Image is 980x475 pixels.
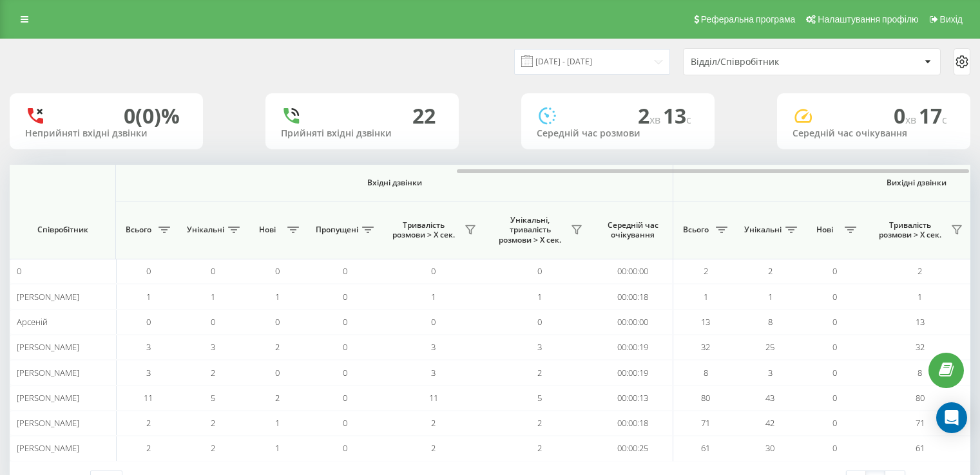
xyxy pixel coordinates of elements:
span: Середній час очікування [602,220,663,240]
span: Тривалість розмови > Х сек. [873,220,947,240]
span: Унікальні, тривалість розмови > Х сек. [493,215,567,245]
span: 3 [431,367,436,378]
span: Всього [680,225,712,235]
span: c [942,113,947,127]
span: 8 [768,316,773,328]
span: 0 [832,316,837,328]
span: 0 [832,442,837,454]
span: Нові [251,225,283,235]
span: 0 [146,316,151,328]
span: хв [905,113,919,127]
span: 0 [343,442,347,454]
span: 0 [431,316,436,328]
span: Всього [122,225,155,235]
span: 0 [343,392,347,404]
span: Унікальні [744,225,782,235]
span: 0 [343,417,347,429]
span: 43 [765,392,774,404]
span: 71 [916,417,925,429]
span: 61 [701,442,710,454]
span: 0 [832,291,837,303]
span: 2 [537,417,542,429]
span: 13 [701,316,710,328]
div: Середній час розмови [537,128,699,139]
div: Середній час очікування [793,128,955,139]
span: 61 [916,442,925,454]
span: 80 [916,392,925,404]
span: 2 [211,417,215,429]
span: Пропущені [316,225,358,235]
span: 2 [211,442,215,454]
td: 00:00:18 [593,411,673,436]
span: 0 [894,102,919,129]
span: 8 [918,367,922,378]
div: 22 [412,104,436,128]
span: 1 [704,291,708,303]
span: Вхідні дзвінки [149,178,639,188]
span: 2 [918,265,922,277]
span: 0 [275,367,280,378]
span: 0 [343,316,347,328]
div: Open Intercom Messenger [936,402,967,433]
span: 0 [537,265,542,277]
span: 2 [146,417,151,429]
div: Неприйняті вхідні дзвінки [25,128,187,139]
span: 3 [768,367,773,378]
span: 13 [663,102,691,129]
span: 0 [343,367,347,378]
span: 2 [768,265,773,277]
span: 1 [537,291,542,303]
span: 0 [343,291,347,303]
span: Вихід [940,14,963,24]
span: Реферальна програма [701,14,796,24]
span: 1 [431,291,436,303]
span: 32 [701,341,710,353]
span: 11 [429,392,438,404]
span: 17 [919,102,947,129]
span: 0 [832,392,837,404]
span: 5 [211,392,215,404]
span: 1 [768,291,773,303]
span: 3 [211,341,215,353]
span: 2 [431,442,436,454]
td: 00:00:18 [593,284,673,309]
span: [PERSON_NAME] [17,442,79,454]
span: 2 [146,442,151,454]
span: 2 [537,442,542,454]
span: 11 [144,392,153,404]
div: Прийняті вхідні дзвінки [281,128,443,139]
span: 25 [765,341,774,353]
span: 80 [701,392,710,404]
span: 0 [431,265,436,277]
span: 0 [343,265,347,277]
span: 0 [275,316,280,328]
span: [PERSON_NAME] [17,367,79,378]
span: 2 [275,341,280,353]
span: 0 [537,316,542,328]
span: 71 [701,417,710,429]
span: 0 [211,316,215,328]
td: 00:00:13 [593,386,673,411]
td: 00:00:19 [593,335,673,360]
td: 00:00:19 [593,360,673,385]
span: Налаштування профілю [818,14,918,24]
span: 2 [638,102,663,129]
div: Відділ/Співробітник [691,57,845,68]
span: 2 [275,392,280,404]
span: 32 [916,341,925,353]
span: 13 [916,316,925,328]
div: 0 (0)% [124,104,180,128]
span: [PERSON_NAME] [17,291,79,303]
span: 2 [537,367,542,378]
span: 1 [918,291,922,303]
span: 0 [343,341,347,353]
span: [PERSON_NAME] [17,341,79,353]
span: 0 [146,265,151,277]
span: 2 [704,265,708,277]
span: [PERSON_NAME] [17,417,79,429]
span: 0 [275,265,280,277]
span: 1 [275,417,280,429]
td: 00:00:00 [593,310,673,335]
span: 1 [275,442,280,454]
span: Тривалість розмови > Х сек. [387,220,461,240]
